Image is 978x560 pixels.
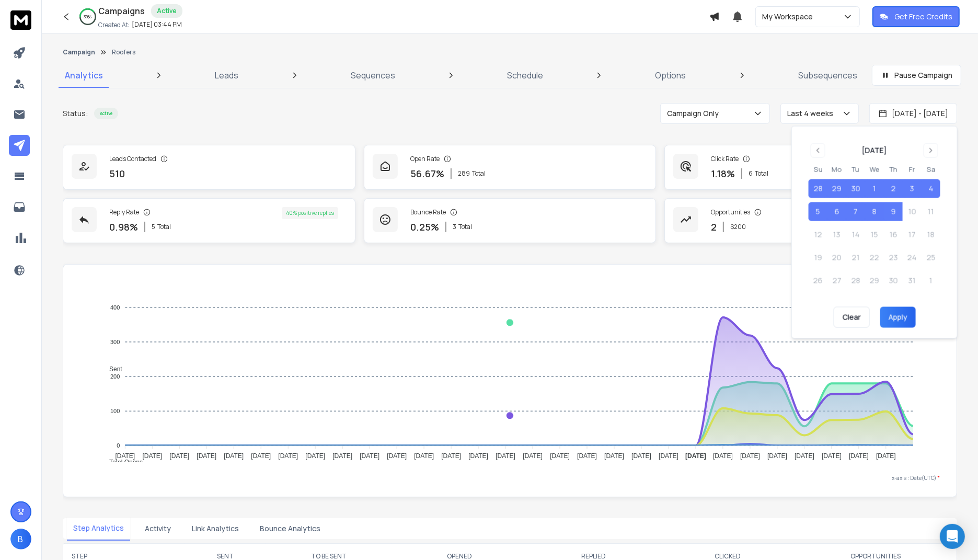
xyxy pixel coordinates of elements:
[410,155,440,163] p: Open Rate
[884,202,903,221] button: 9
[827,202,846,221] button: 6
[664,145,957,190] a: Click Rate1.18%6Total
[922,164,940,175] th: Saturday
[332,453,352,460] tspan: [DATE]
[80,474,940,482] p: x-axis : Date(UTC)
[63,198,355,243] a: Reply Rate0.98%5Total40% positive replies
[101,459,143,466] span: Total Opens
[458,223,472,231] span: Total
[507,69,543,82] p: Schedule
[94,108,118,119] div: Active
[63,108,88,119] p: Status:
[63,48,95,56] button: Campaign
[903,164,922,175] th: Friday
[152,223,155,231] span: 5
[98,5,145,17] h1: Campaigns
[577,453,597,460] tspan: [DATE]
[862,145,887,156] div: [DATE]
[795,453,814,460] tspan: [DATE]
[667,108,723,119] p: Campaign Only
[351,69,395,82] p: Sequences
[924,143,938,158] button: Go to next month
[809,202,827,221] button: 5
[749,169,753,178] span: 6
[922,179,940,198] button: 4
[254,517,327,540] button: Bounce Analytics
[197,453,216,460] tspan: [DATE]
[468,453,488,460] tspan: [DATE]
[410,166,444,181] p: 56.67 %
[387,453,407,460] tspan: [DATE]
[364,198,657,243] a: Bounce Rate0.25%3Total
[278,453,298,460] tspan: [DATE]
[846,164,865,175] th: Tuesday
[157,223,171,231] span: Total
[884,179,903,198] button: 2
[139,517,177,540] button: Activity
[209,63,245,88] a: Leads
[109,155,156,163] p: Leads Contacted
[224,453,244,460] tspan: [DATE]
[711,155,739,163] p: Click Rate
[109,166,125,181] p: 510
[63,145,355,190] a: Leads Contacted510
[305,453,325,460] tspan: [DATE]
[472,169,486,178] span: Total
[441,453,461,460] tspan: [DATE]
[865,179,884,198] button: 1
[809,164,827,175] th: Sunday
[550,453,570,460] tspan: [DATE]
[711,208,750,216] p: Opportunities
[880,307,915,328] button: Apply
[251,453,271,460] tspan: [DATE]
[110,408,120,414] tspan: 100
[903,179,922,198] button: 3
[876,453,896,460] tspan: [DATE]
[787,108,837,119] p: Last 4 weeks
[110,304,120,311] tspan: 400
[631,453,651,460] tspan: [DATE]
[101,365,122,373] span: Sent
[846,179,865,198] button: 30
[711,166,735,181] p: 1.18 %
[169,453,189,460] tspan: [DATE]
[740,453,760,460] tspan: [DATE]
[767,453,787,460] tspan: [DATE]
[410,208,446,216] p: Bounce Rate
[940,524,965,549] div: Open Intercom Messenger
[762,12,817,22] p: My Workspace
[186,517,245,540] button: Link Analytics
[730,223,746,231] p: $ 200
[655,69,686,82] p: Options
[833,307,869,328] button: Clear
[132,20,182,29] p: [DATE] 03:44 PM
[215,69,238,82] p: Leads
[115,453,135,460] tspan: [DATE]
[846,202,865,221] button: 7
[10,529,31,550] button: B
[649,63,693,88] a: Options
[711,220,717,234] p: 2
[872,65,961,86] button: Pause Campaign
[344,63,401,88] a: Sequences
[798,69,857,82] p: Subsequences
[496,453,515,460] tspan: [DATE]
[110,373,120,380] tspan: 200
[713,453,733,460] tspan: [DATE]
[664,198,957,243] a: Opportunities2$200
[811,143,825,158] button: Go to previous month
[501,63,549,88] a: Schedule
[822,453,842,460] tspan: [DATE]
[792,63,864,88] a: Subsequences
[604,453,624,460] tspan: [DATE]
[109,220,138,234] p: 0.98 %
[360,453,379,460] tspan: [DATE]
[414,453,434,460] tspan: [DATE]
[59,63,109,88] a: Analytics
[364,145,657,190] a: Open Rate56.67%289Total
[523,453,543,460] tspan: [DATE]
[84,14,92,20] p: 39 %
[109,208,139,216] p: Reply Rate
[685,453,706,460] tspan: [DATE]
